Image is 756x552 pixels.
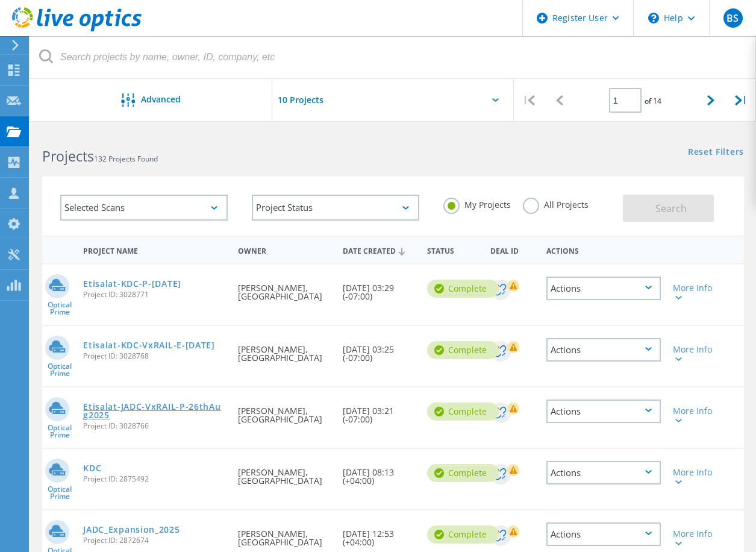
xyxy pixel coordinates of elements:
[546,522,661,546] div: Actions
[337,449,421,497] div: [DATE] 08:13 (+04:00)
[514,79,544,122] div: |
[337,265,421,313] div: [DATE] 03:29 (-07:00)
[546,400,661,423] div: Actions
[141,95,181,104] span: Advanced
[83,353,225,360] span: Project ID: 3028768
[673,530,717,547] div: More Info
[546,461,661,485] div: Actions
[83,475,225,483] span: Project ID: 2875492
[427,525,499,544] div: Complete
[83,537,225,544] span: Project ID: 2872674
[421,239,484,261] div: Status
[648,13,659,24] svg: \n
[42,424,77,439] span: Optical Prime
[427,403,499,421] div: Complete
[337,387,421,436] div: [DATE] 03:21 (-07:00)
[232,449,337,497] div: [PERSON_NAME], [GEOGRAPHIC_DATA]
[42,301,77,316] span: Optical Prime
[232,265,337,313] div: [PERSON_NAME], [GEOGRAPHIC_DATA]
[83,291,225,298] span: Project ID: 3028771
[60,195,228,221] div: Selected Scans
[83,464,101,472] a: KDC
[673,468,717,485] div: More Info
[546,277,661,300] div: Actions
[427,280,499,298] div: Complete
[427,464,499,482] div: Complete
[94,154,158,164] span: 132 Projects Found
[427,341,499,359] div: Complete
[673,407,717,424] div: More Info
[673,345,717,362] div: More Info
[83,341,215,350] a: Etisalat-KDC-VxRAIL-E-[DATE]
[42,486,77,500] span: Optical Prime
[655,202,687,215] span: Search
[12,25,142,34] a: Live Optics Dashboard
[337,239,421,262] div: Date Created
[623,195,714,222] button: Search
[645,96,661,106] span: of 14
[443,198,511,209] label: My Projects
[546,338,661,362] div: Actions
[83,525,180,534] a: JADC_Expansion_2025
[484,239,540,261] div: Deal Id
[337,326,421,374] div: [DATE] 03:25 (-07:00)
[83,422,225,430] span: Project ID: 3028766
[726,13,739,23] span: BS
[83,280,181,288] a: Etisalat-KDC-P-[DATE]
[540,239,667,261] div: Actions
[42,363,77,377] span: Optical Prime
[688,148,744,158] a: Reset Filters
[726,79,756,122] div: |
[252,195,419,221] div: Project Status
[77,239,231,261] div: Project Name
[232,387,337,436] div: [PERSON_NAME], [GEOGRAPHIC_DATA]
[523,198,589,209] label: All Projects
[83,403,225,419] a: Etisalat-JADC-VxRAIL-P-26thAug2025
[232,326,337,374] div: [PERSON_NAME], [GEOGRAPHIC_DATA]
[673,284,717,301] div: More Info
[232,239,337,261] div: Owner
[42,146,94,166] b: Projects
